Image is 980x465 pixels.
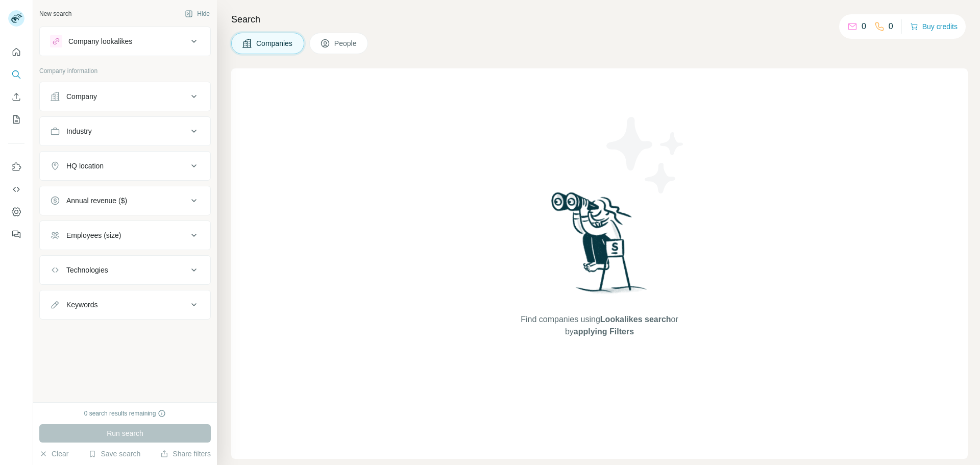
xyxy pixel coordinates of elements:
[66,265,108,275] div: Technologies
[8,88,24,106] button: Enrich CSV
[40,29,210,54] button: Company lookalikes
[231,12,968,27] h4: Search
[862,20,866,33] p: 0
[39,66,211,76] p: Company information
[40,119,210,143] button: Industry
[160,449,211,459] button: Share filters
[8,180,24,199] button: Use Surfe API
[66,91,97,102] div: Company
[88,449,140,459] button: Save search
[39,9,71,18] div: New search
[66,126,92,136] div: Industry
[8,65,24,84] button: Search
[8,110,24,129] button: My lists
[910,19,958,34] button: Buy credits
[8,158,24,176] button: Use Surfe on LinkedIn
[518,313,681,338] span: Find companies using or by
[40,84,210,109] button: Company
[8,43,24,61] button: Quick start
[39,449,68,459] button: Clear
[600,109,692,201] img: Surfe Illustration - Stars
[40,292,210,317] button: Keywords
[574,327,634,336] span: applying Filters
[40,154,210,178] button: HQ location
[889,20,893,33] p: 0
[547,189,653,303] img: Surfe Illustration - Woman searching with binoculars
[178,6,217,21] button: Hide
[8,225,24,243] button: Feedback
[68,36,132,46] div: Company lookalikes
[40,258,210,282] button: Technologies
[66,300,97,310] div: Keywords
[40,188,210,213] button: Annual revenue ($)
[84,409,166,418] div: 0 search results remaining
[334,38,358,48] span: People
[66,195,127,206] div: Annual revenue ($)
[40,223,210,248] button: Employees (size)
[8,203,24,221] button: Dashboard
[256,38,293,48] span: Companies
[66,161,104,171] div: HQ location
[600,315,671,324] span: Lookalikes search
[66,230,121,240] div: Employees (size)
